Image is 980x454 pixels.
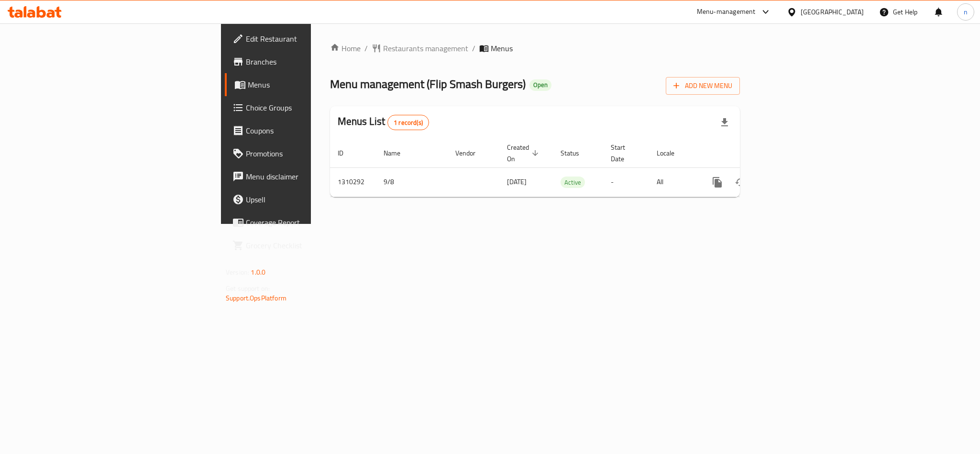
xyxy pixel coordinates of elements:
span: n [964,7,968,17]
span: Choice Groups [246,102,377,113]
span: Name [384,147,413,159]
li: / [472,43,475,54]
span: Menu disclaimer [246,171,377,182]
span: [DATE] [507,176,527,188]
a: Menus [225,73,385,96]
button: Change Status [729,171,752,194]
div: Active [561,177,585,188]
a: Choice Groups [225,96,385,119]
span: Add New Menu [673,80,732,92]
span: Branches [246,56,377,67]
a: Support.OpsPlatform [226,292,286,304]
button: more [706,171,729,194]
span: Restaurants management [383,43,468,54]
span: Grocery Checklist [246,240,377,251]
span: Edit Restaurant [246,33,377,44]
span: Menus [248,79,377,90]
div: Open [529,79,551,91]
span: Get support on: [226,282,270,295]
a: Restaurants management [372,43,468,54]
h2: Menus List [338,114,429,130]
span: Menus [491,43,513,54]
span: 1.0.0 [251,266,265,278]
div: [GEOGRAPHIC_DATA] [801,7,864,17]
div: Total records count [387,115,429,130]
span: Created On [507,142,541,165]
span: Active [561,177,585,188]
span: Start Date [611,142,638,165]
a: Grocery Checklist [225,234,385,257]
span: Status [561,147,592,159]
span: 1 record(s) [388,118,429,127]
span: Locale [657,147,687,159]
table: enhanced table [330,139,805,197]
nav: breadcrumb [330,43,740,54]
div: Menu-management [697,6,756,18]
a: Coverage Report [225,211,385,234]
a: Menu disclaimer [225,165,385,188]
a: Edit Restaurant [225,27,385,50]
th: Actions [698,139,805,168]
a: Coupons [225,119,385,142]
td: All [649,167,698,197]
a: Promotions [225,142,385,165]
span: Open [529,81,551,89]
span: Promotions [246,148,377,159]
span: Coverage Report [246,217,377,228]
span: Coupons [246,125,377,136]
a: Upsell [225,188,385,211]
span: Version: [226,266,249,278]
span: Upsell [246,194,377,205]
td: 9/8 [376,167,448,197]
button: Add New Menu [666,77,740,95]
div: Export file [713,111,736,134]
a: Branches [225,50,385,73]
td: - [603,167,649,197]
span: Menu management ( Flip Smash Burgers ) [330,73,526,95]
span: ID [338,147,356,159]
span: Vendor [455,147,488,159]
